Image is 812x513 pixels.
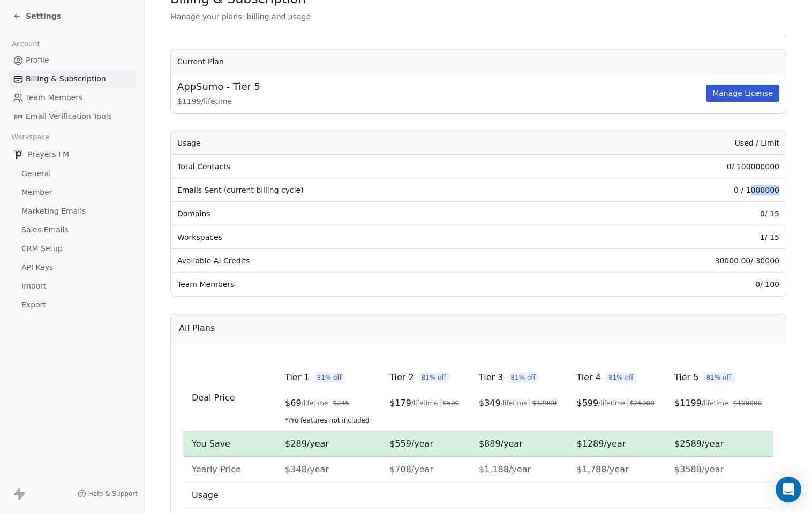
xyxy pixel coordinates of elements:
span: 81% off [507,372,539,383]
td: Workspaces [171,225,566,249]
span: Settings [26,11,61,21]
span: $ 12000 [532,399,557,408]
span: Yearly Price [192,464,241,474]
td: 0 / 15 [566,202,786,225]
span: /lifetime [302,399,328,408]
span: Tier 5 [674,371,698,384]
span: Email Verification Tools [26,111,112,122]
span: Usage [192,490,219,500]
span: Billing & Subscription [26,73,106,85]
th: Usage [171,131,566,155]
span: Account [7,36,44,52]
a: General [9,165,136,183]
span: $ 25000 [630,399,655,408]
span: Manage your plans, billing and usage [170,12,311,21]
span: Tier 4 [576,371,600,384]
span: $559/year [389,439,433,449]
a: Team Members [9,89,136,107]
span: $ 1199 / lifetime [177,96,704,107]
a: Help & Support [78,489,138,498]
a: Marketing Emails [9,202,136,220]
td: 0 / 100000000 [566,155,786,178]
span: $1,188/year [479,464,531,474]
span: /lifetime [501,399,528,408]
span: $708/year [389,464,433,474]
a: Sales Emails [9,221,136,239]
a: Profile [9,51,136,69]
img: web-app-manifest-512x512.png [13,149,24,160]
span: Export [21,299,46,311]
td: 30000.00 / 30000 [566,249,786,273]
div: Open Intercom Messenger [776,477,801,502]
span: 81% off [418,372,450,383]
span: Workspace [7,129,54,145]
span: $2589/year [674,439,724,449]
span: /lifetime [598,399,625,408]
td: Total Contacts [171,155,566,178]
a: API Keys [9,259,136,276]
span: $1,788/year [576,464,628,474]
span: Member [21,187,52,198]
span: $ 599 [576,397,598,410]
span: $289/year [285,439,329,449]
span: API Keys [21,262,53,273]
th: Current Plan [171,50,786,73]
span: 81% off [314,372,345,383]
span: 81% off [703,372,734,383]
span: $3588/year [674,464,724,474]
span: General [21,168,51,179]
td: Emails Sent (current billing cycle) [171,178,566,202]
span: Marketing Emails [21,206,86,217]
span: /lifetime [702,399,728,408]
span: $ 69 [285,397,302,410]
span: All Plans [179,322,215,335]
span: $ 245 [333,399,349,408]
td: 0 / 100 [566,273,786,296]
th: Used / Limit [566,131,786,155]
button: Manage License [706,85,779,102]
span: Tier 3 [479,371,503,384]
span: $ 349 [479,397,501,410]
span: $ 100000 [733,399,762,408]
span: $ 500 [443,399,460,408]
a: Email Verification Tools [9,108,136,125]
span: Prayers FM [28,149,69,160]
span: $889/year [479,439,523,449]
span: $ 179 [389,397,411,410]
span: $348/year [285,464,329,474]
td: Domains [171,202,566,225]
td: 0 / 1000000 [566,178,786,202]
a: Export [9,296,136,314]
span: Sales Emails [21,224,69,236]
span: Import [21,281,46,292]
span: $1289/year [576,439,626,449]
span: 81% off [605,372,637,383]
a: Settings [13,11,61,21]
td: 1 / 15 [566,225,786,249]
span: *Pro features not included [285,416,372,425]
span: CRM Setup [21,243,63,254]
span: Team Members [26,92,82,103]
span: Tier 1 [285,371,309,384]
span: /lifetime [411,399,438,408]
span: Help & Support [88,489,138,498]
span: Tier 2 [389,371,413,384]
span: $ 1199 [674,397,702,410]
a: CRM Setup [9,240,136,258]
span: You Save [192,439,230,449]
span: Deal Price [192,393,235,403]
td: Team Members [171,273,566,296]
a: Billing & Subscription [9,70,136,88]
td: Available AI Credits [171,249,566,273]
a: Member [9,184,136,201]
a: Import [9,277,136,295]
span: Profile [26,55,49,66]
span: AppSumo - Tier 5 [177,80,260,94]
